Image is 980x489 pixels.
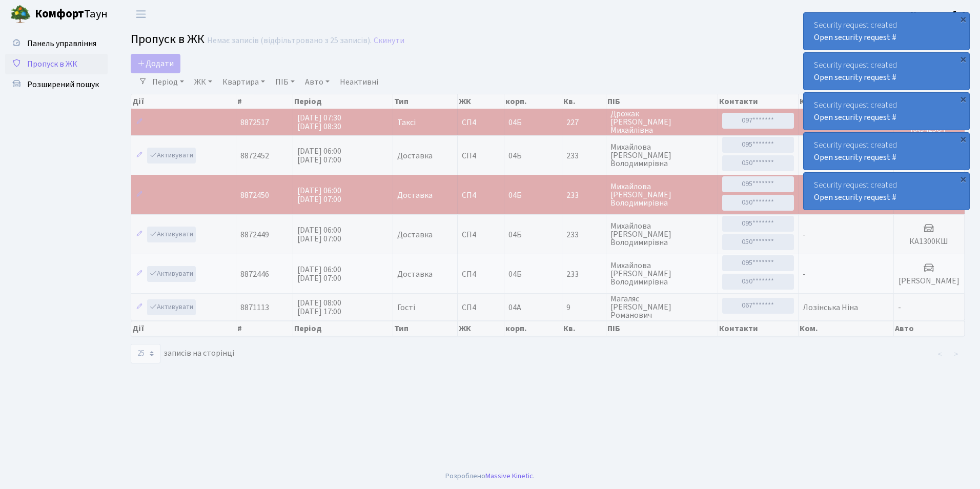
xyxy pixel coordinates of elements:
[898,302,901,313] span: -
[393,321,458,336] th: Тип
[240,117,269,128] span: 8872517
[610,143,713,168] span: Михайлова [PERSON_NAME] Володимирівна
[814,192,896,203] a: Open security request #
[147,227,196,242] a: Активувати
[504,321,562,336] th: корп.
[137,58,174,69] span: Додати
[803,302,858,313] span: Лозінська Ніна
[236,321,293,336] th: #
[293,321,393,336] th: Період
[445,471,535,482] div: Розроблено .
[804,133,969,170] div: Security request created
[566,152,602,160] span: 233
[462,191,500,199] span: СП4
[799,321,894,336] th: Ком.
[240,150,269,161] span: 8872452
[240,190,269,201] span: 8872450
[566,191,602,199] span: 233
[297,225,341,244] span: [DATE] 06:00 [DATE] 07:00
[458,321,504,336] th: ЖК
[147,299,196,315] a: Активувати
[911,9,968,20] b: Консьєрж б. 4.
[814,72,896,83] a: Open security request #
[610,295,713,319] span: Магаляс [PERSON_NAME] Романович
[190,73,216,91] a: ЖК
[610,110,713,134] span: Дрожак [PERSON_NAME] Михайлівна
[566,270,602,278] span: 233
[566,231,602,239] span: 233
[911,8,968,21] a: Консьєрж б. 4.
[10,4,31,25] img: logo.png
[5,54,108,74] a: Пропуск в ЖК
[131,344,160,363] select: записів на сторінці
[508,229,522,240] span: 04Б
[297,146,341,166] span: [DATE] 06:00 [DATE] 07:00
[606,94,718,109] th: ПІБ
[147,148,196,164] a: Активувати
[397,191,433,199] span: Доставка
[814,152,896,163] a: Open security request #
[131,321,236,336] th: Дії
[397,231,433,239] span: Доставка
[804,13,969,50] div: Security request created
[508,269,522,280] span: 04Б
[397,152,433,160] span: Доставка
[240,229,269,240] span: 8872449
[610,222,713,247] span: Михайлова [PERSON_NAME] Володимирівна
[297,112,341,132] span: [DATE] 07:30 [DATE] 08:30
[803,229,806,240] span: -
[718,321,799,336] th: Контакти
[148,73,188,91] a: Період
[562,94,606,109] th: Кв.
[566,118,602,127] span: 227
[218,73,269,91] a: Квартира
[508,190,522,201] span: 04Б
[458,94,504,109] th: ЖК
[462,118,500,127] span: СП4
[814,32,896,43] a: Open security request #
[147,266,196,282] a: Активувати
[610,182,713,207] span: Михайлова [PERSON_NAME] Володимирівна
[804,53,969,90] div: Security request created
[504,94,562,109] th: корп.
[5,33,108,54] a: Панель управління
[958,14,968,24] div: ×
[566,303,602,312] span: 9
[898,237,960,247] h5: КА1300КШ
[610,261,713,286] span: Михайлова [PERSON_NAME] Володимирівна
[606,321,718,336] th: ПІБ
[27,38,96,49] span: Панель управління
[804,93,969,130] div: Security request created
[462,152,500,160] span: СП4
[393,94,458,109] th: Тип
[297,264,341,284] span: [DATE] 06:00 [DATE] 07:00
[814,112,896,123] a: Open security request #
[485,471,533,481] a: Massive Kinetic
[804,173,969,210] div: Security request created
[462,231,500,239] span: СП4
[27,58,77,70] span: Пропуск в ЖК
[799,94,894,109] th: Ком.
[374,36,404,46] a: Скинути
[240,302,269,313] span: 8871113
[131,94,236,109] th: Дії
[898,276,960,286] h5: [PERSON_NAME]
[508,117,522,128] span: 04Б
[562,321,606,336] th: Кв.
[462,270,500,278] span: СП4
[271,73,299,91] a: ПІБ
[958,174,968,184] div: ×
[128,6,154,23] button: Переключити навігацію
[508,150,522,161] span: 04Б
[336,73,382,91] a: Неактивні
[297,185,341,205] span: [DATE] 06:00 [DATE] 07:00
[27,79,99,90] span: Розширений пошук
[293,94,393,109] th: Період
[958,54,968,64] div: ×
[397,270,433,278] span: Доставка
[958,94,968,104] div: ×
[894,321,965,336] th: Авто
[240,269,269,280] span: 8872446
[5,74,108,95] a: Розширений пошук
[35,6,108,23] span: Таун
